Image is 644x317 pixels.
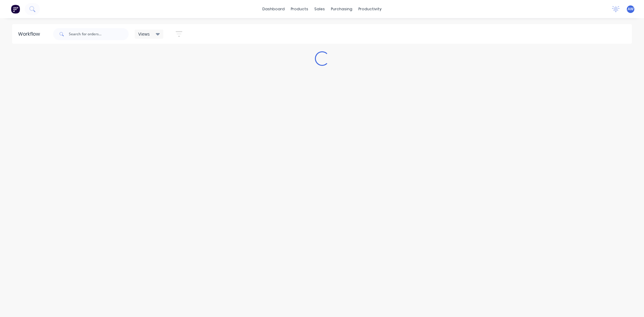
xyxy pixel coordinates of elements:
[311,5,328,14] div: sales
[69,28,129,40] input: Search for orders...
[138,31,150,37] span: Views
[355,5,385,14] div: productivity
[328,5,355,14] div: purchasing
[628,6,633,12] span: AW
[288,5,311,14] div: products
[259,5,288,14] a: dashboard
[18,30,43,38] div: Workflow
[11,5,20,14] img: Factory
